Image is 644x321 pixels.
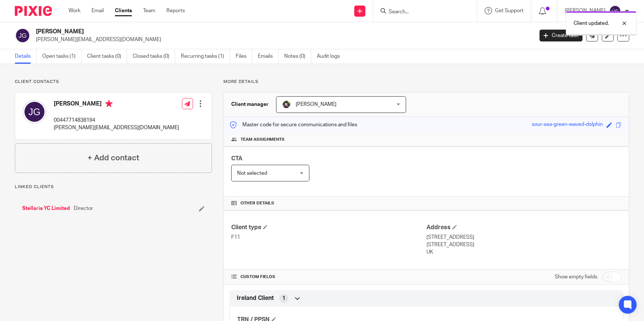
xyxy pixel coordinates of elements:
[317,49,345,64] a: Audit logs
[105,100,113,107] i: Primary
[166,7,185,14] a: Reports
[15,49,37,64] a: Details
[282,100,291,109] img: Jade.jpeg
[87,152,139,164] h4: + Add contact
[296,102,336,107] span: [PERSON_NAME]
[54,124,179,131] p: [PERSON_NAME][EMAIL_ADDRESS][DOMAIN_NAME]
[237,171,267,176] span: Not selected
[42,49,82,64] a: Open tasks (1)
[92,7,104,14] a: Email
[15,184,212,190] p: Linked clients
[15,6,52,16] img: Pixie
[231,224,426,231] h4: Client type
[15,28,30,43] img: svg%3E
[284,49,311,64] a: Notes (0)
[540,30,582,41] a: Create task
[426,241,621,248] p: [STREET_ADDRESS]
[426,248,621,256] p: UK
[36,36,528,43] p: [PERSON_NAME][EMAIL_ADDRESS][DOMAIN_NAME]
[229,121,357,128] p: Master code for secure communications and files
[236,49,252,64] a: Files
[532,121,603,129] div: sour-sea-green-waved-dolphin
[555,273,597,281] label: Show empty fields
[15,79,212,85] p: Client contacts
[426,224,621,231] h4: Address
[231,234,426,241] p: F11
[574,20,609,27] p: Client updated.
[87,49,127,64] a: Client tasks (0)
[240,137,285,143] span: Team assignments
[115,7,132,14] a: Clients
[231,274,426,280] h4: CUSTOM FIELDS
[36,28,430,36] h2: [PERSON_NAME]
[74,205,93,212] span: Director
[231,101,269,108] h3: Client manager
[54,117,179,124] p: 00447714838194
[22,205,70,212] a: Stellaris YC Limited
[609,5,621,17] img: svg%3E
[69,7,80,14] a: Work
[223,79,629,85] p: More details
[23,100,46,124] img: svg%3E
[240,200,274,206] span: Other details
[54,100,179,109] h4: [PERSON_NAME]
[181,49,230,64] a: Recurring tasks (1)
[237,294,274,302] span: Ireland Client
[133,49,175,64] a: Closed tasks (0)
[282,295,285,302] span: 1
[258,49,279,64] a: Emails
[426,234,621,241] p: [STREET_ADDRESS]
[231,156,242,161] span: CTA
[143,7,155,14] a: Team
